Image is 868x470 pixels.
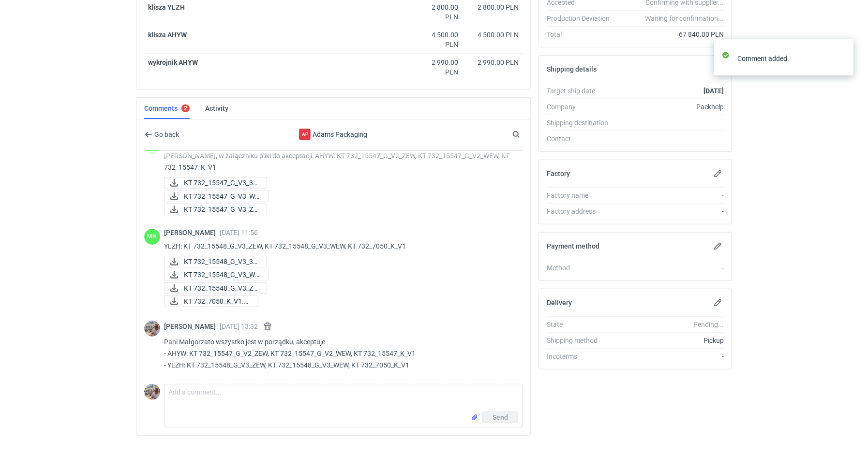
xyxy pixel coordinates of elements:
div: 2 800.00 PLN [466,2,519,12]
div: Target ship date [547,86,617,96]
a: Activity [205,98,228,119]
div: - [617,191,724,200]
div: Packhelp [617,102,724,112]
div: Pickup [617,336,724,345]
span: Go back [152,131,179,138]
strong: wykrojnik AHYW [148,59,198,66]
a: KT 732_15548_G_V3_ZE... [164,282,267,294]
button: Go back [144,129,180,140]
div: Shipping destination [547,118,617,128]
button: Edit delivery details [712,297,724,308]
div: - [617,263,724,273]
a: Comments2 [144,98,190,119]
span: KT 732_15547_G_V3_ZE... [184,204,259,215]
div: Adams Packaging [299,129,311,140]
figcaption: AP [299,129,311,140]
div: 67 840.00 PLN [617,29,724,39]
strong: [DATE] [703,87,724,95]
span: [DATE] 11:56 [220,229,258,236]
h2: Factory [547,170,570,177]
span: [DATE] 13:32 [220,323,258,330]
strong: klisza YLZH [148,3,185,11]
img: Michał Palasek [144,321,160,337]
div: 4 500.00 PLN [418,30,458,49]
div: Method [547,263,617,273]
span: KT 732_15548_G_V3_3D... [184,256,259,267]
div: 2 990.00 PLN [418,58,458,77]
h2: Delivery [547,299,572,307]
div: Shipping method [547,336,617,345]
img: Michał Palasek [144,384,160,400]
span: KT 732_15547_G_V3_3D... [184,177,259,188]
span: Send [493,414,508,421]
div: Total [547,29,617,39]
button: Send [482,411,518,423]
div: Production Deviation [547,14,617,23]
div: Factory address [547,206,617,216]
button: Edit payment method [712,240,724,252]
div: State [547,320,617,329]
p: [PERSON_NAME], w załączniku pliki do akceptacji: AHYW: KT 732_15547_G_V2_ZEW, KT 732_15547_G_V2_W... [164,150,515,173]
div: KT 732_15548_G_V3_WEW.pdf [164,269,261,280]
span: [PERSON_NAME] [164,229,220,236]
h2: Payment method [547,242,599,250]
div: Contact [547,134,617,144]
figcaption: MN [144,229,160,245]
span: [PERSON_NAME] [164,323,220,330]
div: 4 500.00 PLN [466,30,519,40]
div: 2 [184,105,187,112]
a: KT 732_15547_G_V3_WE... [164,191,269,202]
div: Company [547,102,617,112]
button: close [839,53,846,63]
div: Adams Packaging [254,129,413,140]
div: - [617,118,724,128]
div: Małgorzata Nowotna [144,229,160,245]
p: Pani Małgorzato wszystko jest w porządku, akceptuje - AHYW: KT 732_15547_G_V2_ZEW, KT 732_15547_G... [164,336,515,371]
a: KT 732_15548_G_V3_3D... [164,256,267,267]
div: KT 732_15547_G_V3_3D.JPG [164,177,261,189]
div: Incoterms [547,352,617,361]
em: Pending... [693,321,724,328]
p: YLZH: KT 732_15548_G_V3_ZEW, KT 732_15548_G_V3_WEW, KT 732_7050_K_V1 [164,240,515,252]
a: KT 732_15547_G_V3_3D... [164,177,267,189]
div: KT 732_15547_G_V3_ZEW.pdf [164,204,261,215]
div: KT 732_15548_G_V3_3D.JPG [164,256,261,267]
span: KT 732_15548_G_V3_WE... [184,269,261,280]
strong: klisza AHYW [148,31,187,39]
a: KT 732_15548_G_V3_WE... [164,269,269,280]
button: Edit factory details [712,168,724,179]
div: KT 732_15548_G_V3_ZEW.pdf [164,282,261,294]
span: KT 732_15547_G_V3_WE... [184,191,261,202]
div: - [617,352,724,361]
em: Waiting for confirmation... [645,14,724,23]
div: - [617,134,724,144]
h2: Shipping details [547,65,597,73]
div: Factory name [547,191,617,200]
div: KT 732_15547_G_V3_WEW.pdf [164,191,261,202]
span: KT 732_7050_K_V1.pdf [184,296,250,307]
input: Search [510,129,541,140]
div: 2 800.00 PLN [418,2,458,22]
a: KT 732_7050_K_V1.pdf [164,295,258,307]
div: - [617,206,724,216]
span: KT 732_15548_G_V3_ZE... [184,283,259,294]
div: Comment added. [737,54,839,63]
div: 2 990.00 PLN [466,58,519,67]
a: KT 732_15547_G_V3_ZE... [164,204,267,215]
